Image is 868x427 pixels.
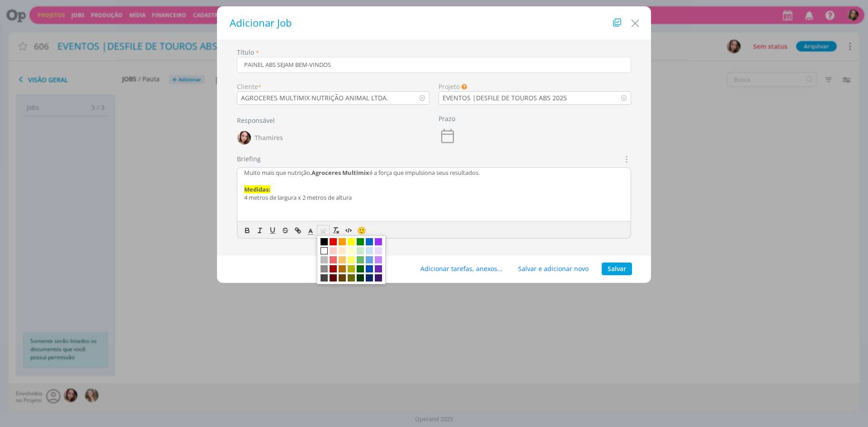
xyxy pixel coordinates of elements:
div: Cliente [237,82,429,91]
span: Thamires [255,135,283,141]
button: Adicionar tarefas, anexos... [415,263,509,275]
div: EVENTOS |DESFILE DE TOUROS ABS 2025 [439,93,569,103]
strong: Agroceres Multimix [311,169,369,177]
span: Cor de Fundo [317,225,330,236]
div: dialog [217,6,651,283]
div: EVENTOS |DESFILE DE TOUROS ABS 2025 [443,93,569,103]
button: TThamires [237,129,283,147]
img: T [237,131,251,145]
span: 🙂 [357,225,366,235]
h1: Adicionar Job [226,15,642,31]
button: 🙂 [355,225,368,236]
button: Salvar e adicionar novo [512,263,594,275]
span: Cor do Texto [304,225,317,236]
strong: Medidas: [244,185,270,193]
label: Responsável [237,116,275,125]
p: Muito mais que nutrição, é a força que impulsiona seus resultados. [244,169,624,177]
p: 4 metros de largura x 2 metros de altura [244,193,624,202]
div: AGROCERES MULTIMIX NUTRIÇÃO ANIMAL LTDA. [237,93,390,103]
button: Close [628,12,642,30]
div: Projeto [439,82,631,91]
label: Briefing [237,154,261,164]
label: Título [237,47,254,57]
label: Prazo [439,114,455,123]
button: Salvar [602,263,632,275]
div: AGROCERES MULTIMIX NUTRIÇÃO ANIMAL LTDA. [241,93,390,103]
